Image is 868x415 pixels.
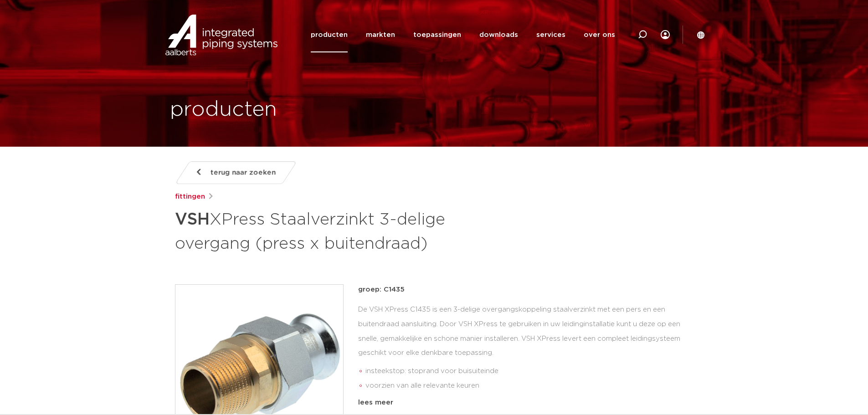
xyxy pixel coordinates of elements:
[365,379,693,393] li: voorzien van alle relevante keuren
[479,17,518,52] a: downloads
[175,206,517,255] h1: XPress Staalverzinkt 3-delige overgang (press x buitendraad)
[175,161,297,184] a: terug naar zoeken
[311,17,348,52] a: producten
[175,211,210,228] strong: VSH
[536,17,565,52] a: services
[211,165,276,180] span: terug naar zoeken
[365,364,693,379] li: insteekstop: stoprand voor buisuiteinde
[358,302,693,394] div: De VSH XPress C1435 is een 3-delige overgangskoppeling staalverzinkt met een pers en een buitendr...
[358,284,693,295] p: groep: C1435
[366,17,395,52] a: markten
[358,397,693,408] div: lees meer
[413,17,461,52] a: toepassingen
[365,393,693,408] li: Leak Before Pressed-functie
[584,17,615,52] a: over ons
[311,17,615,52] nav: Menu
[170,95,277,124] h1: producten
[175,191,205,202] a: fittingen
